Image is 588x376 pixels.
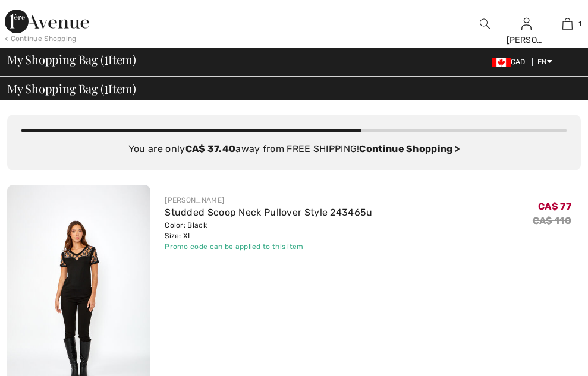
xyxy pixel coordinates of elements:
[533,215,571,226] s: CA$ 110
[165,195,372,206] div: [PERSON_NAME]
[562,17,573,31] img: My Bag
[507,34,546,46] div: [PERSON_NAME]
[185,143,236,154] strong: CA$ 37.40
[578,18,581,29] span: 1
[492,58,530,66] span: CAD
[104,50,108,66] span: 1
[7,83,136,94] span: My Shopping Bag ( Item)
[521,17,532,31] img: My Info
[165,220,372,241] div: Color: Black Size: XL
[548,17,587,31] a: 1
[165,207,372,218] a: Studded Scoop Neck Pullover Style 243465u
[521,18,532,29] a: Sign In
[537,58,552,66] span: EN
[5,10,89,33] img: 1ère Avenue
[7,53,136,65] span: My Shopping Bag ( Item)
[104,80,108,95] span: 1
[5,33,77,44] div: < Continue Shopping
[165,241,372,252] div: Promo code can be applied to this item
[492,58,511,67] img: Canadian Dollar
[21,142,567,156] div: You are only away from FREE SHIPPING!
[480,17,490,31] img: search the website
[538,197,571,212] span: CA$ 77
[359,143,460,154] a: Continue Shopping >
